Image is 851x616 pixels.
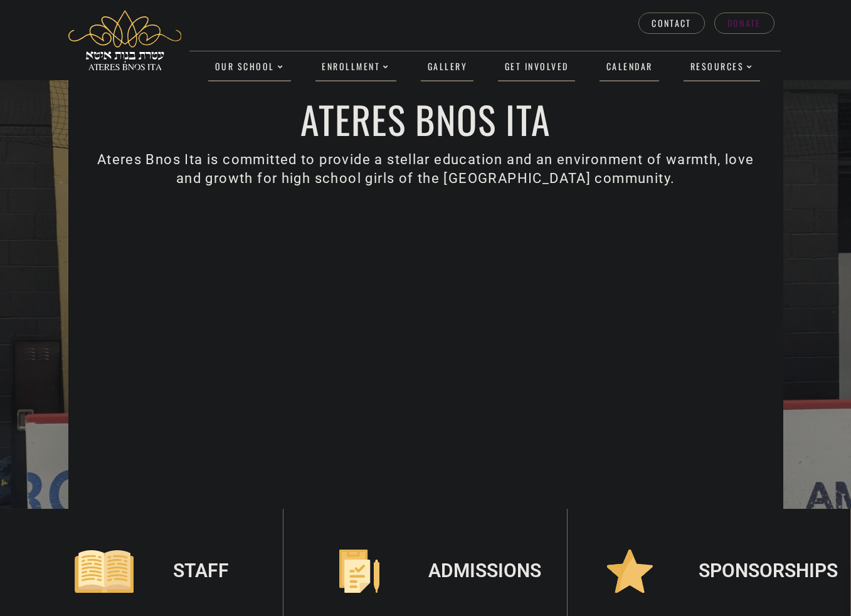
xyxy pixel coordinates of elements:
img: ateres [68,10,181,70]
a: Gallery [421,53,473,81]
a: Admissions [428,560,541,582]
a: Resources [684,53,760,81]
a: Calendar [600,53,659,81]
h1: Ateres Bnos Ita [88,100,763,138]
span: Donate [727,18,761,29]
a: Donate [714,13,774,34]
a: Sponsorships [699,560,838,582]
a: Staff [173,560,229,582]
span: Contact [652,18,691,29]
a: Our School [208,53,290,81]
a: Contact [638,13,704,34]
h3: Ateres Bnos Ita is committed to provide a stellar education and an environment of warmth, love an... [88,150,763,188]
a: Enrollment [315,53,396,81]
a: Get Involved [498,53,575,81]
